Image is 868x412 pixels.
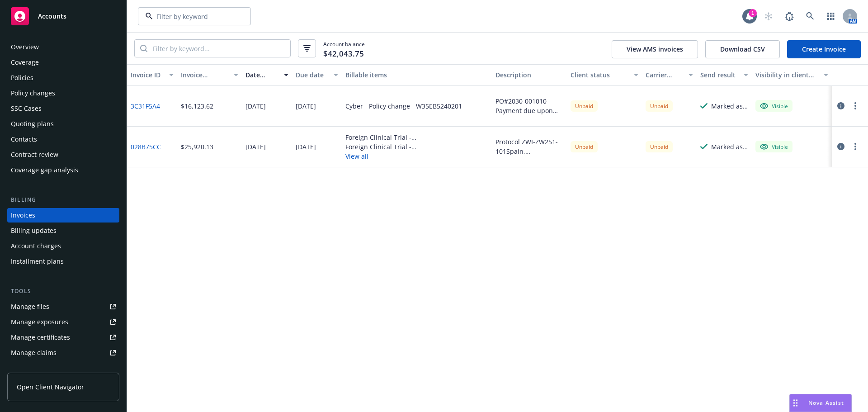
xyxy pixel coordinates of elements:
[495,96,563,115] div: PO#2030-001010 Payment due upon receipt. Thank you.
[495,70,563,80] div: Description
[345,101,462,111] div: Cyber - Policy change - W35EB5240201
[567,64,642,86] button: Client status
[7,147,119,162] a: Contract review
[11,223,57,238] div: Billing updates
[7,55,119,70] a: Coverage
[492,64,567,86] button: Description
[11,163,78,177] div: Coverage gap analysis
[245,101,266,111] div: [DATE]
[759,7,778,25] a: Start snowing
[242,64,292,86] button: Date issued
[705,40,780,58] button: Download CSV
[181,142,213,152] div: $25,920.13
[790,394,801,412] div: Drag to move
[245,142,266,152] div: [DATE]
[612,40,698,58] button: View AMS invoices
[495,137,563,156] div: Protocol ZWI-ZW251-101Spain, [GEOGRAPHIC_DATA], [GEOGRAPHIC_DATA], & [GEOGRAPHIC_DATA] Payment du...
[787,40,861,58] a: Create Invoice
[7,315,119,329] a: Manage exposures
[17,382,84,392] span: Open Client Navigator
[177,64,242,86] button: Invoice amount
[131,142,161,152] a: 028B75CC
[7,287,119,296] div: Tools
[646,100,673,112] div: Unpaid
[7,71,119,85] a: Policies
[11,86,55,100] div: Policy changes
[697,64,752,86] button: Send result
[752,64,832,86] button: Visibility in client dash
[571,141,598,152] div: Unpaid
[11,330,70,345] div: Manage certificates
[11,101,42,116] div: SSC Cases
[7,86,119,100] a: Policy changes
[7,117,119,131] a: Quoting plans
[11,346,57,360] div: Manage claims
[760,142,788,151] div: Visible
[7,299,119,314] a: Manage files
[7,254,119,269] a: Installment plans
[11,239,61,253] div: Account charges
[808,399,844,407] span: Nova Assist
[11,299,49,314] div: Manage files
[780,7,798,25] a: Report a Bug
[11,315,68,329] div: Manage exposures
[296,70,329,80] div: Due date
[711,101,748,111] div: Marked as sent
[7,223,119,238] a: Billing updates
[7,361,119,375] a: Manage BORs
[822,7,840,25] a: Switch app
[11,208,35,223] div: Invoices
[345,70,488,80] div: Billable items
[296,142,316,152] div: [DATE]
[7,4,119,29] a: Accounts
[38,13,66,20] span: Accounts
[181,101,213,111] div: $16,123.62
[749,9,757,17] div: 1
[7,101,119,116] a: SSC Cases
[345,142,488,152] div: Foreign Clinical Trial - [GEOGRAPHIC_DATA]/ZWI-ZW251-101 - MCICET25050
[131,101,160,111] a: 3C31F5A4
[7,208,119,223] a: Invoices
[11,147,58,162] div: Contract review
[345,152,488,161] button: View all
[646,70,684,80] div: Carrier status
[11,71,33,85] div: Policies
[7,132,119,147] a: Contacts
[181,70,229,80] div: Invoice amount
[245,70,278,80] div: Date issued
[342,64,492,86] button: Billable items
[11,254,64,269] div: Installment plans
[296,101,316,111] div: [DATE]
[789,394,852,412] button: Nova Assist
[323,40,365,57] span: Account balance
[711,142,748,152] div: Marked as sent
[7,163,119,177] a: Coverage gap analysis
[323,48,364,60] span: $42,043.75
[760,102,788,110] div: Visible
[153,12,232,21] input: Filter by keyword
[646,141,673,152] div: Unpaid
[11,117,54,131] div: Quoting plans
[131,70,164,80] div: Invoice ID
[11,361,53,375] div: Manage BORs
[127,64,177,86] button: Invoice ID
[801,7,819,25] a: Search
[571,70,628,80] div: Client status
[755,70,818,80] div: Visibility in client dash
[642,64,697,86] button: Carrier status
[11,132,37,147] div: Contacts
[11,40,39,54] div: Overview
[11,55,39,70] div: Coverage
[345,133,488,142] div: Foreign Clinical Trial - [GEOGRAPHIC_DATA]/ZWI-ZW251-101 - MCICET25053
[7,195,119,204] div: Billing
[700,70,738,80] div: Send result
[571,100,598,112] div: Unpaid
[7,40,119,54] a: Overview
[7,239,119,253] a: Account charges
[7,346,119,360] a: Manage claims
[7,330,119,345] a: Manage certificates
[292,64,342,86] button: Due date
